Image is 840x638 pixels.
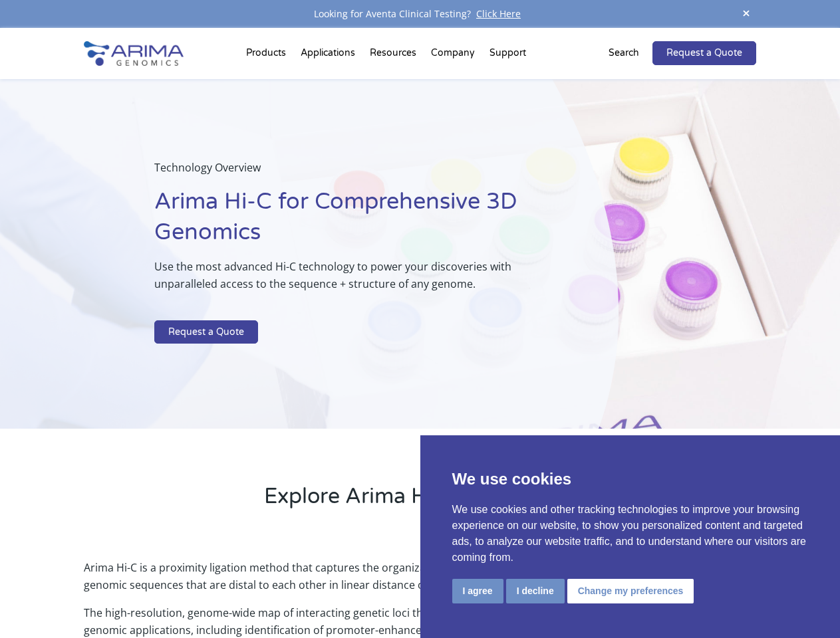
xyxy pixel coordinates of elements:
img: Arima-Genomics-logo [84,41,184,66]
a: Click Here [471,7,526,20]
div: Looking for Aventa Clinical Testing? [84,5,756,23]
p: Use the most advanced Hi-C technology to power your discoveries with unparalleled access to the s... [154,258,551,303]
p: We use cookies [452,467,809,491]
p: Arima Hi-C is a proximity ligation method that captures the organizational structure of chromatin... [84,559,756,604]
button: I decline [506,579,565,603]
h1: Arima Hi-C for Comprehensive 3D Genomics [154,187,551,258]
p: Search [609,45,639,62]
a: Request a Quote [154,320,258,344]
p: We use cookies and other tracking technologies to improve your browsing experience on our website... [452,502,809,566]
a: Request a Quote [652,41,756,65]
h2: Explore Arima Hi-C Technology [84,482,756,522]
p: Technology Overview [154,159,551,187]
button: I agree [452,579,503,603]
button: Change my preferences [567,579,694,603]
